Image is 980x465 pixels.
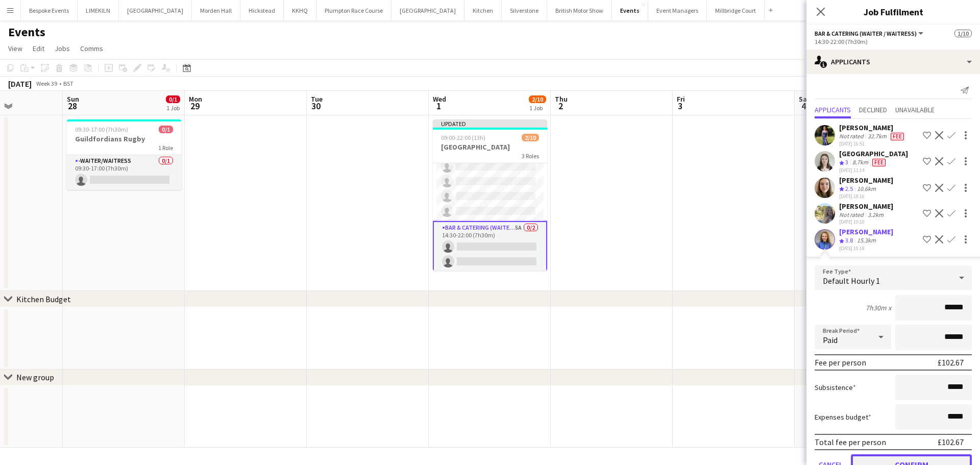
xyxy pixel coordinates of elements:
[431,100,446,112] span: 1
[823,276,880,286] span: Default Hourly 1
[529,95,546,103] span: 2/10
[441,134,485,141] span: 09:00-22:00 (13h)
[65,100,79,112] span: 28
[284,1,316,20] button: KKHQ
[797,100,810,112] span: 4
[76,42,107,55] a: Comms
[4,42,27,55] a: View
[55,44,70,53] span: Jobs
[502,1,547,20] button: Silverstone
[839,227,893,236] div: [PERSON_NAME]
[895,106,935,113] span: Unavailable
[119,1,192,20] button: [GEOGRAPHIC_DATA]
[433,94,446,104] span: Wed
[316,1,391,20] button: Plumpton Race Course
[815,30,917,37] span: Bar & Catering (Waiter / waitress)
[845,236,853,244] span: 3.8
[889,132,906,140] div: Crew has different fees then in role
[870,158,888,167] div: Crew has different fees then in role
[815,357,866,368] div: Fee per person
[707,1,765,20] button: Millbridge Court
[433,142,547,152] h3: [GEOGRAPHIC_DATA]
[815,412,871,422] label: Expenses budget
[67,134,181,143] h3: Guildfordians Rugby
[189,94,202,104] span: Mon
[954,30,972,37] span: 1/10
[866,303,891,312] div: 7h30m x
[815,383,856,392] label: Subsistence
[806,50,980,74] div: Applicants
[938,357,964,368] div: £102.67
[16,294,71,304] div: Kitchen Budget
[839,140,906,147] div: [DATE] 16:51
[938,437,964,447] div: £102.67
[677,94,685,104] span: Fri
[29,42,48,55] a: Edit
[158,144,173,152] span: 1 Role
[839,245,893,252] div: [DATE] 10:18
[547,1,612,20] button: British Motor Show
[21,1,78,20] button: Bespoke Events
[464,1,502,20] button: Kitchen
[433,221,547,273] app-card-role: Bar & Catering (Waiter / waitress)5A0/214:30-22:00 (7h30m)
[553,100,568,112] span: 2
[166,95,180,103] span: 0/1
[839,149,908,158] div: [GEOGRAPHIC_DATA]
[799,94,810,104] span: Sat
[187,100,202,112] span: 29
[855,185,878,193] div: 10.6km
[839,167,908,174] div: [DATE] 11:14
[839,193,893,200] div: [DATE] 18:16
[311,94,323,104] span: Tue
[16,372,54,382] div: New group
[859,106,887,113] span: Declined
[433,119,547,271] app-job-card: Updated09:00-22:00 (13h)2/10[GEOGRAPHIC_DATA]3 RolesBar & Catering (Waiter / waitress)5A0/613:00-...
[67,119,181,190] app-job-card: 09:30-17:00 (7h30m)0/1Guildfordians Rugby1 Role-Waiter/Waitress0/109:30-17:00 (7h30m)
[839,176,893,185] div: [PERSON_NAME]
[866,132,889,140] div: 32.7km
[612,1,648,20] button: Events
[8,44,22,53] span: View
[309,100,323,112] span: 30
[433,119,547,128] div: Updated
[648,1,707,20] button: Event Managers
[815,38,972,45] div: 14:30-22:00 (7h30m)
[839,123,906,132] div: [PERSON_NAME]
[675,100,685,112] span: 3
[839,132,866,140] div: Not rated
[823,335,838,345] span: Paid
[522,152,539,160] span: 3 Roles
[63,80,73,87] div: BST
[866,211,886,218] div: 3.2km
[872,159,886,166] span: Fee
[75,126,128,133] span: 09:30-17:00 (7h30m)
[8,25,45,40] h1: Events
[891,133,904,140] span: Fee
[815,30,925,37] button: Bar & Catering (Waiter / waitress)
[51,42,74,55] a: Jobs
[8,79,32,89] div: [DATE]
[839,211,866,218] div: Not rated
[67,155,181,190] app-card-role: -Waiter/Waitress0/109:30-17:00 (7h30m)
[529,104,546,112] div: 1 Job
[159,126,173,133] span: 0/1
[240,1,284,20] button: Hickstead
[815,106,851,113] span: Applicants
[855,236,878,245] div: 15.3km
[67,94,79,104] span: Sun
[555,94,568,104] span: Thu
[839,202,893,211] div: [PERSON_NAME]
[806,5,980,18] h3: Job Fulfilment
[845,158,848,166] span: 3
[391,1,464,20] button: [GEOGRAPHIC_DATA]
[34,80,59,87] span: Week 39
[433,112,547,221] app-card-role: Bar & Catering (Waiter / waitress)5A0/613:00-20:30 (7h30m)
[78,1,119,20] button: LIMEKILN
[522,134,539,141] span: 2/10
[33,44,44,53] span: Edit
[850,158,870,167] div: 8.7km
[192,1,240,20] button: Morden Hall
[839,218,893,225] div: [DATE] 10:10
